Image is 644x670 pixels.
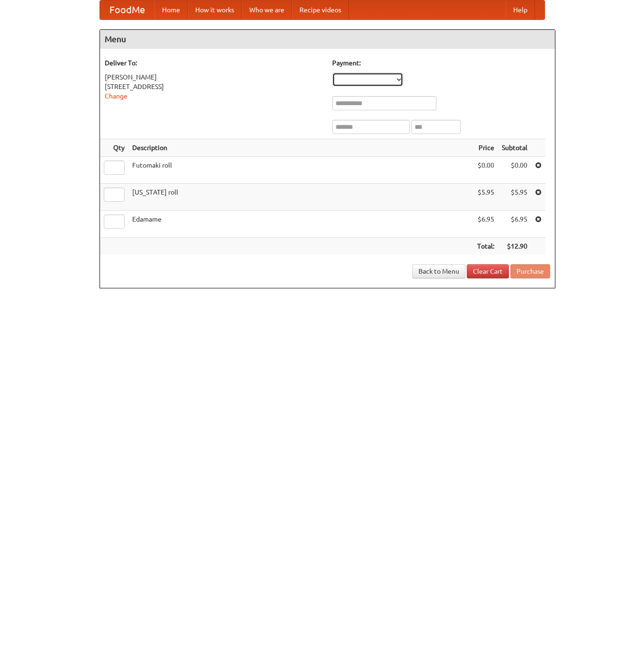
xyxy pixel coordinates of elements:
td: $0.00 [498,157,531,184]
th: Description [128,139,473,157]
td: $5.95 [498,184,531,211]
td: $0.00 [473,157,498,184]
a: Change [105,92,127,100]
h4: Menu [100,30,555,49]
a: Home [154,0,188,19]
div: [STREET_ADDRESS] [105,82,323,91]
a: Help [506,0,535,19]
td: $6.95 [473,211,498,238]
th: Subtotal [498,139,531,157]
div: [PERSON_NAME] [105,72,323,82]
th: Qty [100,139,128,157]
td: Edamame [128,211,473,238]
a: Back to Menu [412,264,465,278]
td: $5.95 [473,184,498,211]
th: $12.90 [498,238,531,255]
a: Clear Cart [467,264,509,278]
h5: Deliver To: [105,58,323,68]
td: Futomaki roll [128,157,473,184]
th: Price [473,139,498,157]
td: $6.95 [498,211,531,238]
a: FoodMe [100,0,154,19]
a: How it works [188,0,242,19]
a: Recipe videos [292,0,349,19]
button: Purchase [510,264,550,278]
a: Who we are [242,0,292,19]
h5: Payment: [332,58,550,68]
th: Total: [473,238,498,255]
td: [US_STATE] roll [128,184,473,211]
